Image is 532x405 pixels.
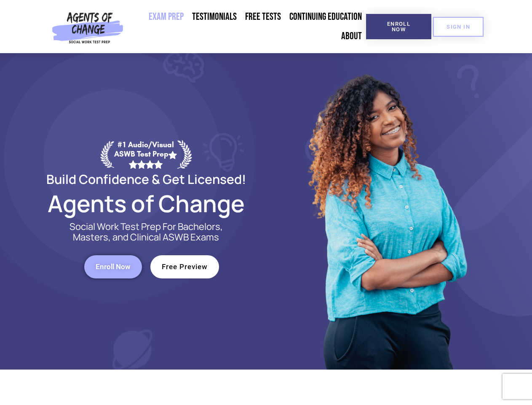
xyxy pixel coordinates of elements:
a: Testimonials [188,7,241,27]
span: Enroll Now [380,21,418,32]
h2: Agents of Change [26,194,266,213]
span: Free Preview [162,263,208,270]
a: Enroll Now [84,255,142,278]
a: Free Tests [241,7,285,27]
a: About [337,27,366,46]
h2: Build Confidence & Get Licensed! [26,173,266,185]
a: SIGN IN [433,17,484,37]
p: Social Work Test Prep For Bachelors, Masters, and Clinical ASWB Exams [60,221,233,243]
a: Exam Prep [144,7,188,27]
nav: Menu [127,7,366,46]
span: Enroll Now [96,263,131,270]
div: #1 Audio/Visual ASWB Test Prep [114,140,177,168]
span: SIGN IN [446,24,470,30]
img: Website Image 1 (1) [302,53,471,370]
a: Free Preview [150,255,219,278]
a: Continuing Education [285,7,366,27]
a: Enroll Now [366,14,431,39]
